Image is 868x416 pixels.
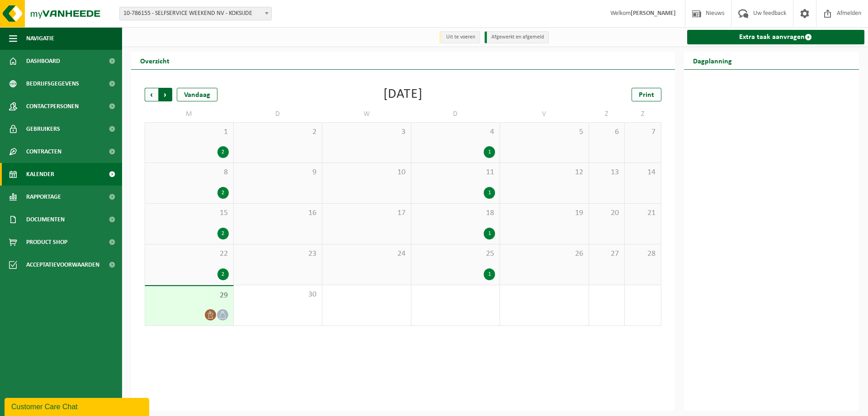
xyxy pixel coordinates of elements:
[631,10,676,17] strong: [PERSON_NAME]
[484,268,495,280] div: 1
[484,228,495,239] div: 1
[150,249,229,259] span: 22
[327,127,406,137] span: 3
[238,208,318,218] span: 16
[383,88,423,101] div: [DATE]
[594,127,620,137] span: 6
[26,72,79,95] span: Bedrijfsgegevens
[327,167,406,177] span: 10
[150,167,229,177] span: 8
[327,208,406,218] span: 17
[26,27,54,50] span: Navigatie
[594,167,620,177] span: 13
[416,167,495,177] span: 11
[26,186,61,208] span: Rapportage
[26,231,67,253] span: Product Shop
[238,127,318,137] span: 2
[484,146,495,158] div: 1
[625,106,661,122] td: Z
[684,52,741,69] h2: Dagplanning
[238,167,318,177] span: 9
[416,127,495,137] span: 4
[687,30,865,44] a: Extra taak aanvragen
[131,52,179,69] h2: Overzicht
[177,88,217,101] div: Vandaag
[26,50,60,72] span: Dashboard
[150,127,229,137] span: 1
[629,208,656,218] span: 21
[238,249,318,259] span: 23
[26,163,54,186] span: Kalender
[145,106,234,122] td: M
[26,208,65,231] span: Documenten
[26,118,60,140] span: Gebruikers
[416,249,495,259] span: 25
[5,396,151,416] iframe: chat widget
[26,95,79,118] span: Contactpersonen
[217,228,229,239] div: 2
[150,208,229,218] span: 15
[629,249,656,259] span: 28
[26,253,99,276] span: Acceptatievoorwaarden
[505,167,584,177] span: 12
[411,106,500,122] td: D
[238,290,318,300] span: 30
[150,291,229,301] span: 29
[639,91,654,99] span: Print
[594,249,620,259] span: 27
[485,31,549,43] li: Afgewerkt en afgemeld
[500,106,589,122] td: V
[217,187,229,199] div: 2
[629,167,656,177] span: 14
[505,127,584,137] span: 5
[120,7,271,20] span: 10-786155 - SELFSERVICE WEEKEND NV - KOKSIJDE
[416,208,495,218] span: 18
[594,208,620,218] span: 20
[217,146,229,158] div: 2
[26,140,61,163] span: Contracten
[234,106,323,122] td: D
[159,88,172,101] span: Volgende
[322,106,411,122] td: W
[505,208,584,218] span: 19
[217,268,229,280] div: 2
[327,249,406,259] span: 24
[145,88,158,101] span: Vorige
[505,249,584,259] span: 26
[589,106,625,122] td: Z
[119,7,272,20] span: 10-786155 - SELFSERVICE WEEKEND NV - KOKSIJDE
[629,127,656,137] span: 7
[439,31,480,43] li: Uit te voeren
[484,187,495,199] div: 1
[632,88,661,101] a: Print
